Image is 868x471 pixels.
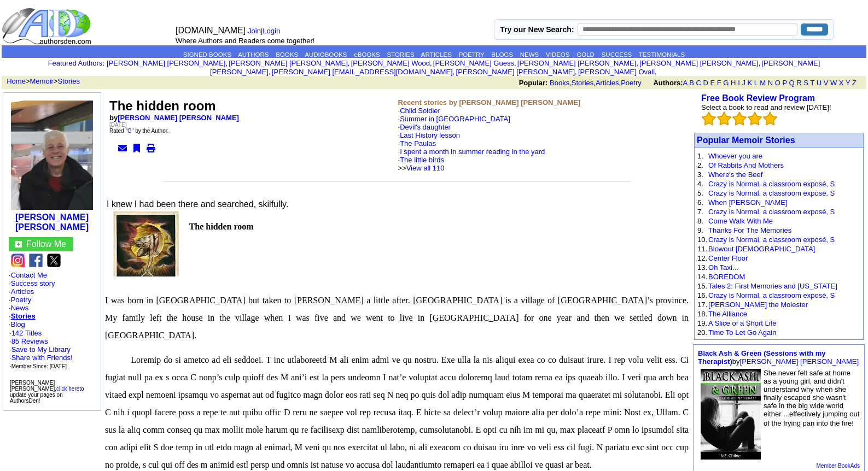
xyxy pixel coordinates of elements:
[596,79,619,87] a: Articles
[57,77,79,85] a: Stories
[696,79,701,87] a: C
[839,79,844,87] a: X
[731,79,736,87] a: H
[740,357,859,366] a: [PERSON_NAME] [PERSON_NAME]
[11,304,29,312] a: News
[760,79,766,87] a: M
[400,156,444,164] a: The little birds
[455,69,456,75] font: i
[517,59,636,67] a: [PERSON_NAME] [PERSON_NAME]
[15,241,22,248] img: gc.jpg
[578,68,655,76] a: [PERSON_NAME] Ovall
[830,79,837,87] a: W
[210,59,820,76] a: [PERSON_NAME] [PERSON_NAME]
[697,189,703,197] font: 5.
[11,345,71,354] a: Save to My Library
[708,152,762,160] a: Whoever you are
[113,211,179,276] img: 69113.jpg
[708,263,738,272] a: Oh Taxi...
[697,254,707,262] font: 12.
[708,208,835,216] a: Crazy is Normal, a classroom exposé, S
[271,69,272,75] font: i
[107,199,288,209] font: I knew I had been there and searched, skilfully.
[698,349,859,366] font: by
[708,310,747,318] a: The Alliance
[9,271,95,370] font: · · · · · · ·
[11,254,25,267] img: ig.png
[764,369,859,427] font: She never felt safe at home as a young girl, and didn't understand why when she finally escaped s...
[400,131,460,139] a: Last History lesson
[697,208,703,216] font: 7.
[701,369,761,460] img: 75271.jpg
[689,79,694,87] a: B
[708,236,835,244] a: Crazy is Normal, a classroom exposé, S
[789,79,794,87] a: Q
[248,27,284,35] font: |
[354,51,380,58] a: eBOOKS
[189,222,254,231] span: The hidden room
[796,79,801,87] a: R
[305,51,347,58] a: AUDIOBOOKS
[708,189,835,197] a: Crazy is Normal, a classroom exposé, S
[708,301,808,309] a: [PERSON_NAME] the Molester
[26,239,66,249] a: Follow Me
[29,254,43,267] img: fb.png
[400,139,436,148] a: The Paulas
[768,79,773,87] a: N
[516,61,517,67] font: i
[621,79,642,87] a: Poetry
[683,79,688,87] a: A
[697,282,707,290] font: 15.
[406,164,445,172] a: View all 110
[697,180,703,188] font: 4.
[708,282,837,290] a: Tales 2: First Memories and [US_STATE]
[697,152,703,160] font: 1.
[852,79,857,87] a: Z
[576,51,595,58] a: GOLD
[349,61,351,67] font: i
[742,79,745,87] a: J
[11,271,47,279] a: Contact Me
[810,79,814,87] a: T
[701,103,831,111] font: Select a book to read and review [DATE]!
[710,79,715,87] a: E
[708,245,815,253] a: Blowout [DEMOGRAPHIC_DATA]
[697,136,795,145] a: Popular Memoir Stories
[782,79,787,87] a: P
[398,107,545,172] font: ·
[657,69,658,75] font: i
[272,68,453,76] a: [PERSON_NAME] [EMAIL_ADDRESS][DOMAIN_NAME]
[824,79,829,87] a: V
[697,170,703,179] font: 3.
[263,27,280,35] a: Login
[572,79,593,87] a: Stories
[11,354,73,362] a: Share with Friends!
[748,79,753,87] a: K
[697,217,703,225] font: 8.
[717,79,721,87] a: F
[7,77,26,85] a: Home
[491,51,513,58] a: BLOGS
[717,111,731,126] img: bigemptystars.png
[400,115,510,123] a: Summer in [GEOGRAPHIC_DATA]
[519,79,866,87] font: , , ,
[105,355,689,469] span: Loremip do si ametco ad eli seddoei. T inc utlaboreetd M ali enim admi ve qu nostru. Exe ulla la ...
[107,59,225,67] a: [PERSON_NAME] [PERSON_NAME]
[11,337,48,345] a: 85 Reviews
[15,213,89,232] b: [PERSON_NAME] [PERSON_NAME]
[639,51,685,58] a: TESTIMONIALS
[697,236,707,244] font: 10.
[697,198,703,207] font: 6.
[56,386,79,392] a: click here
[248,27,261,35] a: Join
[398,98,581,107] b: Recent stories by [PERSON_NAME] [PERSON_NAME]
[107,59,820,76] font: , , , , , , , , , ,
[697,245,707,253] font: 11.
[697,263,707,272] font: 13.
[754,79,758,87] a: L
[723,79,729,87] a: G
[11,287,34,296] a: Articles
[11,312,36,320] a: Stories
[697,301,707,309] font: 17.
